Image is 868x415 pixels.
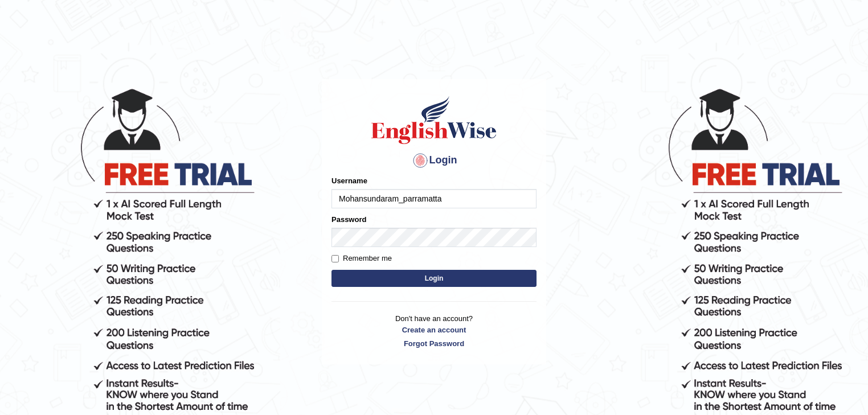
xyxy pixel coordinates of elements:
a: Create an account [331,324,537,335]
button: Login [331,270,537,287]
input: Remember me [331,255,339,262]
label: Username [331,175,367,186]
label: Password [331,214,366,225]
p: Don't have an account? [331,313,537,348]
a: Forgot Password [331,338,537,349]
label: Remember me [331,253,392,264]
img: Logo of English Wise sign in for intelligent practice with AI [369,94,499,146]
h4: Login [331,151,537,170]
